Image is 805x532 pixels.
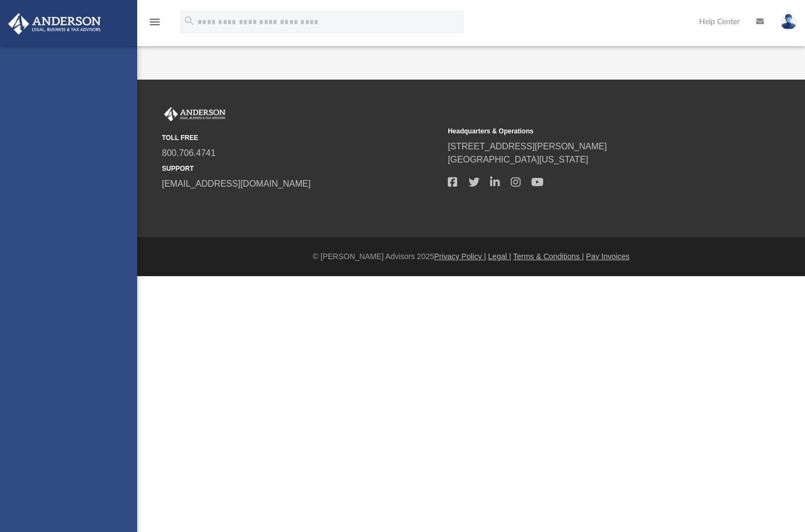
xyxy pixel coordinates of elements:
[448,155,588,164] a: [GEOGRAPHIC_DATA][US_STATE]
[148,15,161,29] i: menu
[148,21,161,29] a: menu
[162,179,311,188] a: [EMAIL_ADDRESS][DOMAIN_NAME]
[162,133,440,143] small: TOLL FREE
[137,251,805,262] div: © [PERSON_NAME] Advisors 2025
[780,14,797,30] img: User Pic
[434,252,486,261] a: Privacy Policy |
[162,148,216,158] a: 800.706.4741
[488,252,511,261] a: Legal |
[448,142,607,151] a: [STREET_ADDRESS][PERSON_NAME]
[448,126,726,136] small: Headquarters & Operations
[162,164,440,173] small: SUPPORT
[162,107,228,121] img: Anderson Advisors Platinum Portal
[586,252,629,261] a: Pay Invoices
[5,13,104,35] img: Anderson Advisors Platinum Portal
[513,252,584,261] a: Terms & Conditions |
[183,15,195,27] i: search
